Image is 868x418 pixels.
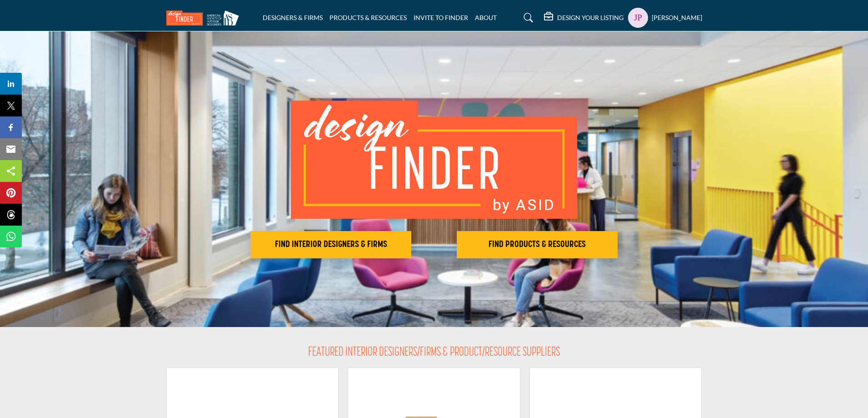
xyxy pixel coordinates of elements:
button: Show hide supplier dropdown [628,8,648,28]
h2: FEATURED INTERIOR DESIGNERS/FIRMS & PRODUCT/RESOURCE SUPPLIERS [308,345,560,361]
a: PRODUCTS & RESOURCES [329,14,407,21]
a: Search [515,10,539,25]
div: DESIGN YOUR LISTING [544,12,624,23]
h5: [PERSON_NAME] [652,13,702,22]
h2: FIND PRODUCTS & RESOURCES [459,239,615,250]
img: image [291,101,577,219]
a: DESIGNERS & FIRMS [263,14,323,21]
button: FIND PRODUCTS & RESOURCES [457,231,618,258]
a: ABOUT [475,14,497,21]
button: FIND INTERIOR DESIGNERS & FIRMS [250,231,411,258]
h2: FIND INTERIOR DESIGNERS & FIRMS [253,239,409,250]
h5: DESIGN YOUR LISTING [557,14,624,22]
img: Site Logo [166,10,244,25]
a: INVITE TO FINDER [414,14,468,21]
